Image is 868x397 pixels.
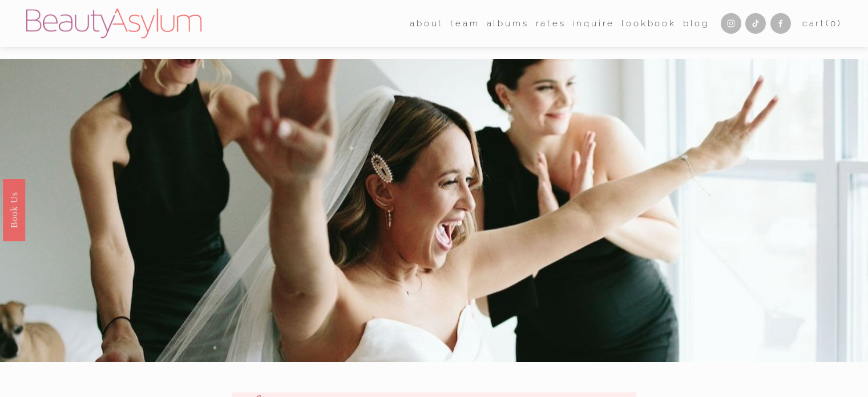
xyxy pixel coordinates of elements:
a: albums [487,15,529,32]
span: 0 [830,18,838,29]
a: folder dropdown [450,15,479,32]
a: folder dropdown [410,15,443,32]
a: Lookbook [621,15,676,32]
a: Facebook [770,13,791,34]
span: about [410,16,443,31]
img: Beauty Asylum | Bridal Hair &amp; Makeup Charlotte &amp; Atlanta [26,9,201,38]
span: ( ) [826,18,842,29]
a: Book Us [3,178,25,240]
a: Blog [683,15,709,32]
a: Inquire [573,15,615,32]
span: team [450,16,479,31]
a: 0 items in cart [802,16,842,31]
a: Rates [536,15,566,32]
a: TikTok [745,13,766,34]
a: Instagram [721,13,741,34]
